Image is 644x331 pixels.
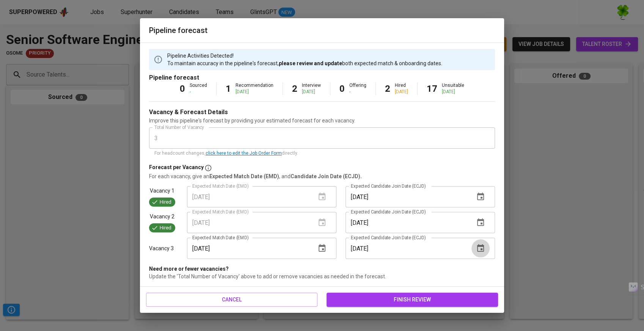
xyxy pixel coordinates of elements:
div: Recommendation [236,82,273,95]
div: [DATE] [302,89,321,95]
p: For each vacancy, give an , and [149,173,495,180]
p: Vacancy 2 [149,213,175,220]
p: Pipeline forecast [149,73,495,82]
div: - [190,89,207,95]
b: please review and update [279,60,342,66]
div: Sourced [190,82,207,95]
div: Offering [349,82,366,95]
p: For headcount changes, directly. [154,150,490,157]
p: Vacancy 1 [149,187,175,195]
div: Interview [302,82,321,95]
div: - [349,89,366,95]
a: click here to edit the Job Order Form [206,151,282,156]
p: Vacancy & Forecast Details [149,108,228,117]
b: Candidate Join Date (ECJD). [291,173,362,179]
div: Unsuitable [442,82,464,95]
p: Update the 'Total Number of Vacancy' above to add or remove vacancies as needed in the forecast. [149,273,495,280]
h6: Pipeline forecast [149,24,495,36]
div: [DATE] [236,89,273,95]
span: Hired [157,199,174,206]
b: 17 [427,83,437,94]
b: 2 [385,83,390,94]
button: cancel [146,293,317,307]
b: 1 [226,83,231,94]
button: finish review [327,293,498,307]
div: [DATE] [395,89,408,95]
div: Hired [395,82,408,95]
p: Vacancy 3 [149,245,174,252]
p: Forecast per Vacancy [149,163,204,173]
span: finish review [333,295,492,304]
p: Improve this pipeline's forecast by providing your estimated forecast for each vacancy. [149,117,495,124]
span: cancel [152,295,311,304]
div: [DATE] [442,89,464,95]
p: Pipeline Activities Detected! To maintain accuracy in the pipeline's forecast, both expected matc... [167,52,442,67]
span: Hired [157,224,174,232]
b: 0 [339,83,345,94]
p: Need more or fewer vacancies? [149,265,495,273]
b: 2 [292,83,297,94]
b: Expected Match Date (EMD) [209,173,279,179]
b: 0 [180,83,185,94]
